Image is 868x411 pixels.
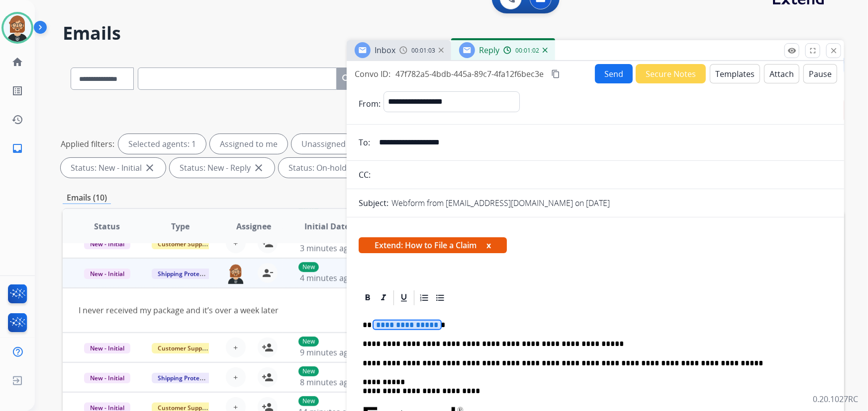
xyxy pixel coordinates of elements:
[226,263,246,284] img: agent-avatar
[764,64,799,83] button: Attach
[118,134,206,154] div: Selected agents: 1
[84,239,130,249] span: New - Initial
[79,304,681,316] div: I never received my package and it’s over a week later
[360,290,375,305] div: Bold
[11,85,23,97] mat-icon: list_alt
[61,138,114,150] p: Applied filters:
[11,56,23,68] mat-icon: home
[262,267,274,279] mat-icon: person_remove
[486,239,491,251] button: x
[61,158,166,178] div: Status: New - Initial
[803,64,837,83] button: Pause
[63,192,111,204] p: Emails (10)
[233,342,238,353] span: +
[233,371,238,383] span: +
[210,134,288,154] div: Assigned to me
[279,158,408,178] div: Status: On-hold – Internal
[808,46,817,55] mat-icon: fullscreen
[94,220,120,232] span: Status
[359,98,381,110] p: From:
[359,197,388,209] p: Subject:
[479,45,499,56] span: Reply
[829,46,838,55] mat-icon: close
[298,262,319,272] p: New
[636,64,706,83] button: Secure Notes
[813,393,858,405] p: 0.20.1027RC
[84,373,130,383] span: New - Initial
[359,137,370,148] p: To:
[152,343,216,353] span: Customer Support
[396,290,411,305] div: Underline
[11,114,23,126] mat-icon: history
[3,14,31,42] img: avatar
[595,64,633,83] button: Send
[359,169,371,181] p: CC:
[375,45,395,56] span: Inbox
[300,243,353,254] span: 3 minutes ago
[226,338,246,357] button: +
[236,220,271,232] span: Assignee
[152,239,216,249] span: Customer Support
[253,162,265,174] mat-icon: close
[300,377,353,388] span: 8 minutes ago
[515,47,539,55] span: 00:01:02
[152,373,220,383] span: Shipping Protection
[11,142,23,154] mat-icon: inbox
[411,47,435,55] span: 00:01:03
[376,290,391,305] div: Italic
[551,69,560,78] mat-icon: content_copy
[262,371,274,383] mat-icon: person_add
[298,366,319,376] p: New
[171,220,190,232] span: Type
[170,158,275,178] div: Status: New - Reply
[63,23,844,43] h2: Emails
[298,337,319,346] p: New
[433,290,448,305] div: Bullet List
[298,396,319,406] p: New
[84,269,130,279] span: New - Initial
[152,269,220,279] span: Shipping Protection
[226,367,246,387] button: +
[291,134,356,154] div: Unassigned
[359,237,507,253] span: Extend: How to File a Claim
[417,290,432,305] div: Ordered List
[300,273,353,283] span: 4 minutes ago
[304,220,349,232] span: Initial Date
[391,197,610,209] p: Webform from [EMAIL_ADDRESS][DOMAIN_NAME] on [DATE]
[262,342,274,353] mat-icon: person_add
[787,46,796,55] mat-icon: remove_red_eye
[710,64,760,83] button: Templates
[144,162,156,174] mat-icon: close
[341,73,353,85] mat-icon: search
[395,68,544,79] span: 47f782a5-4bdb-445a-89c7-4fa12f6bec3e
[300,347,353,358] span: 9 minutes ago
[84,343,130,353] span: New - Initial
[355,68,390,80] p: Convo ID:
